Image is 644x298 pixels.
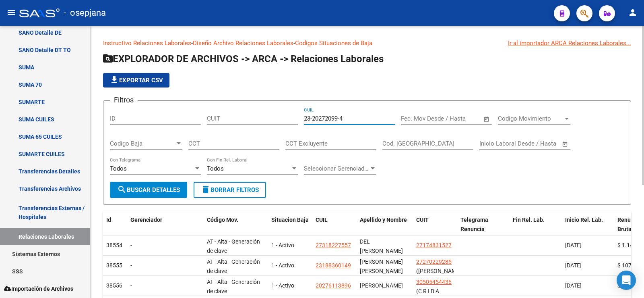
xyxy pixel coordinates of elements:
p: - - [103,39,631,48]
input: Start date [479,140,506,147]
span: Inicio Rel. Lab. [565,217,603,223]
span: DIAZ ARTURO JOEL ZACARIAS [360,282,403,289]
datatable-header-cell: Id [103,211,127,247]
span: Id [106,217,111,223]
span: 27174831527 [416,242,452,248]
span: Borrar Filtros [201,186,259,194]
span: - [130,282,132,289]
span: 38556 [106,282,122,289]
span: Situacion Baja [271,217,309,223]
span: Seleccionar Gerenciador [304,165,369,172]
span: EXPLORADOR DE ARCHIVOS -> ARCA -> Relaciones Laborales [103,53,384,65]
span: Importación de Archivos [4,284,73,293]
span: Telegrama Renuncia [460,217,488,232]
span: DEL ESTAL ROSA ANA [360,238,403,254]
mat-icon: file_download [109,75,119,85]
input: End date [434,115,473,122]
div: Open Intercom Messenger [617,271,636,290]
span: Codigo Baja [110,140,175,147]
button: Buscar Detalles [110,182,187,198]
a: Codigos Situaciones de Baja [295,40,372,47]
a: Instructivo Relaciones Laborales [103,40,191,47]
span: [DATE] [565,262,582,269]
datatable-header-cell: CUIT [413,211,457,247]
span: CUIT [416,217,429,223]
span: 23188360149 [316,262,351,269]
span: 20276113896 [316,282,351,289]
mat-icon: search [117,185,127,194]
span: 1 - Activo [271,262,294,269]
datatable-header-cell: Telegrama Renuncia [457,211,510,247]
datatable-header-cell: Fin Rel. Lab. [510,211,562,247]
div: Ir al importador ARCA Relaciones Laborales... [508,39,631,48]
span: 27318227557 [316,242,351,248]
span: 27270229285 [416,258,452,265]
span: Apellido y Nombre [360,217,407,223]
span: - osepjana [64,4,106,22]
span: CUIL [316,217,328,223]
input: Start date [401,115,427,122]
datatable-header-cell: Apellido y Nombre [357,211,413,247]
mat-icon: delete [201,185,211,194]
span: Código Mov. [207,217,238,223]
span: Todos [207,165,224,172]
button: Exportar CSV [103,73,169,88]
span: 38555 [106,262,122,269]
span: 1 - Activo [271,282,294,289]
span: ([PERSON_NAME]) [416,268,463,274]
datatable-header-cell: CUIL [312,211,357,247]
mat-icon: menu [6,8,16,17]
a: Diseño Archivo Relaciones Laborales [193,40,293,47]
span: Todos [110,165,127,172]
span: 38554 [106,242,122,248]
button: Open calendar [482,115,491,124]
span: 30505454436 [416,279,452,285]
button: Borrar Filtros [194,182,266,198]
span: AT - Alta - Generación de clave [207,279,260,294]
span: Exportar CSV [109,77,163,84]
mat-icon: person [628,8,638,17]
span: MENDEZ RODRIGUEZ ELIO JORGE [360,258,403,274]
datatable-header-cell: Código Mov. [204,211,268,247]
span: Codigo Movimiento [498,115,563,122]
datatable-header-cell: Inicio Rel. Lab. [562,211,614,247]
span: [DATE] [565,242,582,248]
input: End date [513,140,552,147]
span: [DATE] [565,282,582,289]
span: Fin Rel. Lab. [513,217,545,223]
datatable-header-cell: Situacion Baja [268,211,312,247]
button: Open calendar [561,140,570,149]
span: AT - Alta - Generación de clave [207,258,260,274]
span: - [130,262,132,269]
span: - [130,242,132,248]
span: AT - Alta - Generación de clave [207,238,260,254]
datatable-header-cell: Gerenciador [127,211,204,247]
span: 1 - Activo [271,242,294,248]
h3: Filtros [110,94,138,106]
span: Buscar Detalles [117,186,180,194]
span: Gerenciador [130,217,162,223]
